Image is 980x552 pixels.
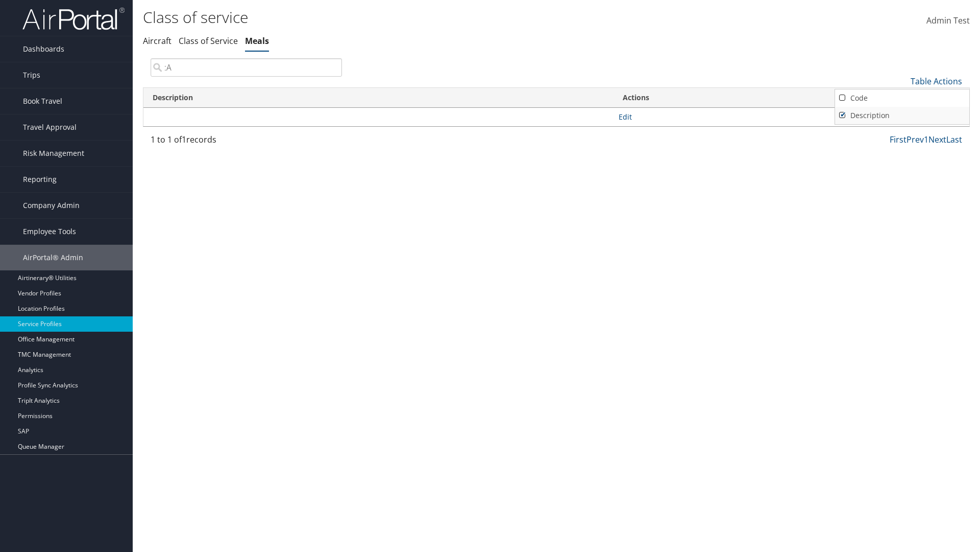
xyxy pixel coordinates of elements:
[23,193,80,218] span: Company Admin
[23,62,40,88] span: Trips
[22,7,125,31] img: airportal-logo.png
[23,36,64,62] span: Dashboards
[23,141,84,166] span: Risk Management
[23,88,62,114] span: Book Travel
[835,107,969,124] a: Description
[835,89,969,107] a: Code
[23,219,76,244] span: Employee Tools
[23,167,57,192] span: Reporting
[23,114,77,140] span: Travel Approval
[23,245,83,270] span: AirPortal® Admin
